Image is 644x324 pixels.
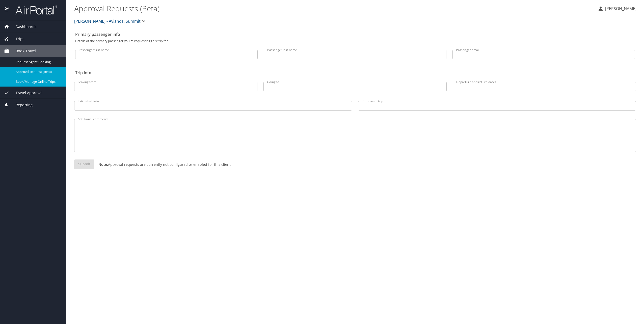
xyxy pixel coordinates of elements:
span: [PERSON_NAME] - Aviands, Summit [74,18,141,25]
span: Trips [9,36,24,42]
p: Approval requests are currently not configured or enabled for this client [94,162,231,167]
img: icon-airportal.png [5,5,10,15]
span: Reporting [9,102,33,108]
button: [PERSON_NAME] - Aviands, Summit [72,16,149,26]
h2: Trip info [75,69,635,77]
img: airportal-logo.png [10,5,57,15]
span: Book Travel [9,48,36,54]
span: Dashboards [9,24,36,30]
h1: Approval Requests (Beta) [74,1,594,16]
button: [PERSON_NAME] [596,4,638,13]
span: Travel Approval [9,90,42,96]
strong: Note: [98,162,108,167]
h2: Primary passenger info [75,30,635,38]
span: Request Agent Booking [16,60,60,64]
span: Book/Manage Online Trips [16,79,60,84]
p: Details of the primary passenger you're requesting this trip for [75,39,635,43]
span: Approval Request (Beta) [16,69,60,74]
p: [PERSON_NAME] [604,6,636,12]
